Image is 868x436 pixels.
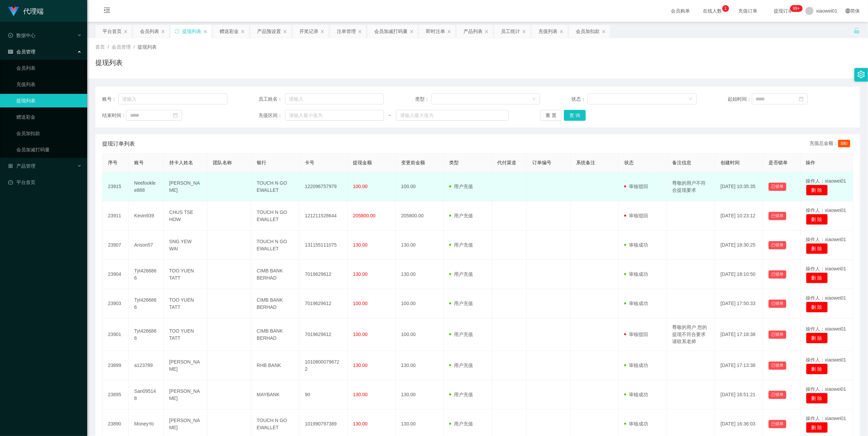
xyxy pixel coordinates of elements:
[673,160,692,165] span: 备注信息
[532,97,536,102] i: 图标: down
[257,25,281,38] div: 产品预设置
[384,112,396,119] span: ~
[95,0,119,22] i: 图标: menu-fold
[8,49,35,54] span: 会员管理
[396,231,444,260] td: 130.00
[624,421,648,426] span: 审核成功
[624,160,634,165] span: 状态
[771,9,796,13] span: 提现订单
[258,112,285,119] span: 充值区间：
[715,231,763,260] td: [DATE] 18:30:25
[809,140,853,148] div: 充值总金额：
[8,33,35,38] span: 数据中心
[735,9,761,13] span: 充值订单
[8,175,82,189] a: 图标: dashboard平台首页
[299,318,347,351] td: 7019629612
[353,332,368,337] span: 100.00
[164,260,208,289] td: TOO YUEN TATT
[854,28,860,34] i: 图标: unlock
[624,184,648,189] span: 审核驳回
[251,231,299,260] td: TOUCH N GO EWALLET
[806,357,846,363] span: 操作人：xiaowei01
[624,363,648,368] span: 审核成功
[102,231,129,260] td: 23907
[353,363,368,368] span: 130.00
[353,392,368,397] span: 130.00
[449,301,473,306] span: 用户充值
[806,185,828,196] button: 删 除
[102,140,135,148] span: 提现订单列表
[401,160,425,165] span: 变更前金额
[102,260,129,289] td: 23904
[415,96,431,103] span: 类型：
[16,110,82,124] a: 赠送彩金
[790,5,803,12] sup: 1211
[102,318,129,351] td: 23901
[667,172,715,201] td: 尊敬的用户不符合提现要求
[353,301,368,306] span: 100.00
[102,201,129,231] td: 23911
[95,44,105,50] span: 首页
[133,44,135,50] span: /
[715,172,763,201] td: [DATE] 10:35:35
[258,96,285,103] span: 员工姓名：
[129,380,164,409] td: San095148
[16,78,82,91] a: 充值列表
[108,160,117,165] span: 序号
[715,380,763,409] td: [DATE] 16:51:21
[769,300,786,308] button: 已锁单
[806,207,846,213] span: 操作人：xiaowei01
[806,243,828,254] button: 删 除
[102,96,118,103] span: 账号：
[251,318,299,351] td: CIMB BANK BERHAD
[689,97,693,102] i: 图标: down
[410,30,414,34] i: 图标: close
[129,231,164,260] td: Anson57
[396,380,444,409] td: 130.00
[257,160,266,165] span: 银行
[241,30,245,34] i: 图标: close
[299,260,347,289] td: 7019629612
[769,362,786,370] button: 已锁单
[251,351,299,380] td: RHB BANK
[124,30,128,34] i: 图标: close
[396,289,444,318] td: 100.00
[8,8,44,14] a: 代理端
[161,30,165,34] i: 图标: close
[108,44,109,50] span: /
[164,380,208,409] td: [PERSON_NAME]
[299,201,347,231] td: 121211528644
[559,30,564,34] i: 图标: close
[337,25,356,38] div: 注单管理
[806,302,828,313] button: 删 除
[769,212,786,220] button: 已锁单
[164,172,208,201] td: [PERSON_NAME]
[769,270,786,279] button: 已锁单
[353,184,368,189] span: 100.00
[353,242,368,248] span: 130.00
[8,33,13,38] i: 图标: check-circle-o
[102,25,122,38] div: 平台首页
[164,318,208,351] td: TOO YUEN TATT
[251,172,299,201] td: TOUCH N GO EWALLET
[806,160,816,165] span: 操作
[806,422,828,433] button: 删 除
[806,333,828,343] button: 删 除
[769,160,788,165] span: 是否锁单
[721,160,740,165] span: 创建时间
[102,380,129,409] td: 23895
[213,160,232,165] span: 团队名称
[799,97,804,101] i: 图标: calendar
[449,421,473,426] span: 用户充值
[769,420,786,428] button: 已锁单
[576,160,595,165] span: 系统备注
[353,421,368,426] span: 130.00
[16,94,82,107] a: 提现列表
[129,351,164,380] td: a123789
[164,231,208,260] td: SNG YEW WAI
[449,392,473,397] span: 用户充值
[353,213,376,218] span: 205800.00
[564,110,586,121] button: 查 询
[118,94,227,104] input: 请输入
[806,266,846,271] span: 操作人：xiaowei01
